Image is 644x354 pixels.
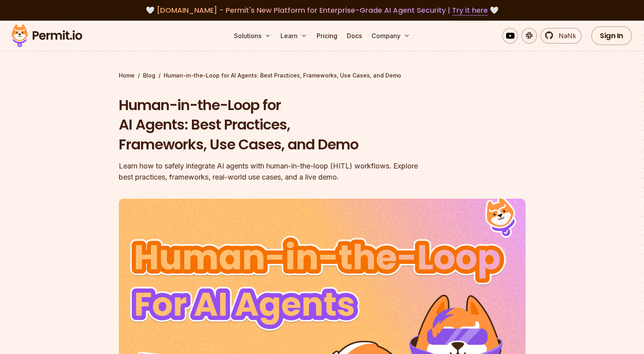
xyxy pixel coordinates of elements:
[119,161,424,183] div: Learn how to safely integrate AI agents with human-in-the-loop (HITL) workflows. Explore best pra...
[591,26,632,45] a: Sign In
[19,5,625,16] div: 🤍 🤍
[119,72,526,79] div: / /
[8,22,86,49] img: Permit logo
[368,28,413,44] button: Company
[119,95,424,155] h1: Human-in-the-Loop for AI Agents: Best Practices, Frameworks, Use Cases, and Demo
[344,28,365,44] a: Docs
[554,31,576,41] span: NaNk
[119,72,135,79] a: Home
[452,5,488,15] a: Try it here
[540,28,582,44] a: NaNk
[231,28,274,44] button: Solutions
[143,72,155,79] a: Blog
[277,28,310,44] button: Learn
[157,5,488,15] span: [DOMAIN_NAME] - Permit's New Platform for Enterprise-Grade AI Agent Security |
[313,28,340,44] a: Pricing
